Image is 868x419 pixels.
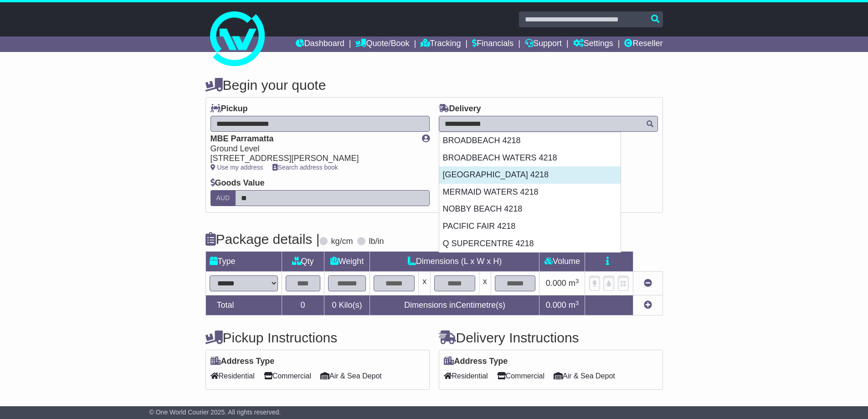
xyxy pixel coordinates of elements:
[439,235,621,253] div: Q SUPERCENTRE 4218
[211,164,263,171] a: Use my address
[332,300,336,310] span: 0
[439,218,621,235] div: PACIFIC FAIR 4218
[282,295,324,316] td: 0
[644,279,652,288] a: Remove this item
[421,36,461,52] a: Tracking
[211,178,265,188] label: Goods Value
[324,252,370,272] td: Weight
[472,36,514,52] a: Financials
[439,150,621,167] div: BROADBEACH WATERS 4218
[369,237,384,247] label: lb/in
[479,272,491,295] td: x
[355,36,409,52] a: Quote/Book
[439,116,658,132] typeahead: Please provide city
[370,252,539,272] td: Dimensions (L x W x H)
[370,295,539,316] td: Dimensions in Centimetre(s)
[575,278,579,285] sup: 3
[211,134,413,144] div: MBE Parramatta
[575,300,579,306] sup: 3
[644,300,652,310] a: Add new item
[205,295,282,316] td: Total
[497,369,544,383] span: Commercial
[272,164,338,171] a: Search address book
[282,252,324,272] td: Qty
[539,252,585,272] td: Volume
[444,357,508,367] label: Address Type
[624,36,663,52] a: Reseller
[211,190,236,206] label: AUD
[205,252,282,272] td: Type
[264,369,311,383] span: Commercial
[444,369,488,383] span: Residential
[211,144,413,154] div: Ground Level
[419,272,431,295] td: x
[439,330,663,345] h4: Delivery Instructions
[439,184,621,201] div: MERMAID WATERS 4218
[211,154,413,164] div: [STREET_ADDRESS][PERSON_NAME]
[439,166,621,184] div: [GEOGRAPHIC_DATA] 4218
[205,232,320,247] h4: Package details |
[331,237,353,247] label: kg/cm
[439,104,481,114] label: Delivery
[573,36,613,52] a: Settings
[211,357,275,367] label: Address Type
[211,104,248,114] label: Pickup
[525,36,562,52] a: Support
[324,295,370,316] td: Kilo(s)
[211,369,255,383] span: Residential
[149,409,281,416] span: © One World Courier 2025. All rights reserved.
[296,36,344,52] a: Dashboard
[439,132,621,150] div: BROADBEACH 4218
[569,300,579,310] span: m
[546,279,566,288] span: 0.000
[205,330,430,345] h4: Pickup Instructions
[554,369,615,383] span: Air & Sea Depot
[320,369,382,383] span: Air & Sea Depot
[569,279,579,288] span: m
[439,201,621,218] div: NOBBY BEACH 4218
[546,300,566,310] span: 0.000
[205,78,663,93] h4: Begin your quote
